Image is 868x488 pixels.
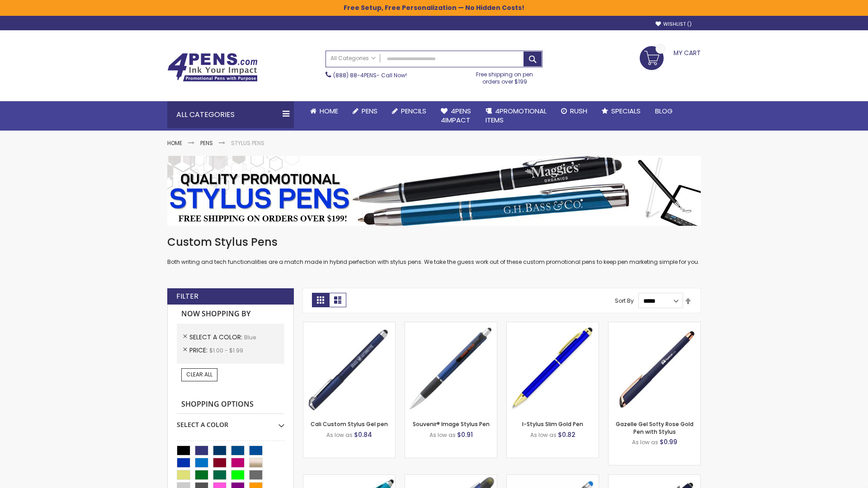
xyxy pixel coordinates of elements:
[311,420,388,428] a: Cali Custom Stylus Gel pen
[177,395,284,414] strong: Shopping Options
[609,322,700,329] a: Gazelle Gel Softy Rose Gold Pen with Stylus-Blue
[616,420,693,435] a: Gazelle Gel Softy Rose Gold Pen with Stylus
[231,139,264,147] strong: Stylus Pens
[167,235,701,249] h1: Custom Stylus Pens
[167,235,701,266] div: Both writing and tech functionalities are a match made in hybrid perfection with stylus pens. We ...
[312,293,329,307] strong: Grid
[385,101,434,121] a: Pencils
[507,322,599,414] img: I-Stylus Slim Gold-Blue
[333,71,377,79] a: (888) 88-4PENS
[594,101,648,121] a: Specials
[486,106,547,125] span: 4PROMOTIONAL ITEMS
[326,51,380,66] a: All Categories
[615,297,634,305] label: Sort By
[303,322,395,329] a: Cali Custom Stylus Gel pen-Blue
[186,371,212,378] span: Clear All
[167,53,258,82] img: 4Pens Custom Pens and Promotional Products
[554,101,594,121] a: Rush
[632,438,658,446] span: As low as
[303,322,395,414] img: Cali Custom Stylus Gel pen-Blue
[478,101,554,131] a: 4PROMOTIONALITEMS
[320,106,338,116] span: Home
[167,156,701,226] img: Stylus Pens
[303,474,395,482] a: Neon Stylus Highlighter-Pen Combo-Blue
[189,346,209,355] span: Price
[401,106,426,116] span: Pencils
[570,106,587,116] span: Rush
[413,420,490,428] a: Souvenir® Image Stylus Pen
[609,322,700,414] img: Gazelle Gel Softy Rose Gold Pen with Stylus-Blue
[660,437,677,446] span: $0.99
[345,101,385,121] a: Pens
[362,106,377,116] span: Pens
[530,431,557,439] span: As low as
[177,305,284,324] strong: Now Shopping by
[405,474,497,482] a: Souvenir® Jalan Highlighter Stylus Pen Combo-Blue
[354,430,372,439] span: $0.84
[303,101,345,121] a: Home
[326,431,353,439] span: As low as
[648,101,680,121] a: Blog
[441,106,471,125] span: 4Pens 4impact
[611,106,641,116] span: Specials
[177,414,284,429] div: Select A Color
[656,21,692,28] a: Wishlist
[176,291,198,301] strong: Filter
[209,347,243,354] span: $1.00 - $1.99
[167,101,294,128] div: All Categories
[655,106,673,116] span: Blog
[609,474,700,482] a: Custom Soft Touch® Metal Pens with Stylus-Blue
[167,139,182,147] a: Home
[405,322,497,329] a: Souvenir® Image Stylus Pen-Blue
[429,431,456,439] span: As low as
[189,333,244,342] span: Select A Color
[434,101,478,131] a: 4Pens4impact
[457,430,473,439] span: $0.91
[558,430,576,439] span: $0.82
[181,368,217,381] a: Clear All
[244,333,256,341] span: Blue
[467,67,543,85] div: Free shipping on pen orders over $199
[200,139,213,147] a: Pens
[522,420,583,428] a: I-Stylus Slim Gold Pen
[330,55,376,62] span: All Categories
[333,71,407,79] span: - Call Now!
[507,322,599,329] a: I-Stylus Slim Gold-Blue
[507,474,599,482] a: Islander Softy Gel with Stylus - ColorJet Imprint-Blue
[405,322,497,414] img: Souvenir® Image Stylus Pen-Blue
